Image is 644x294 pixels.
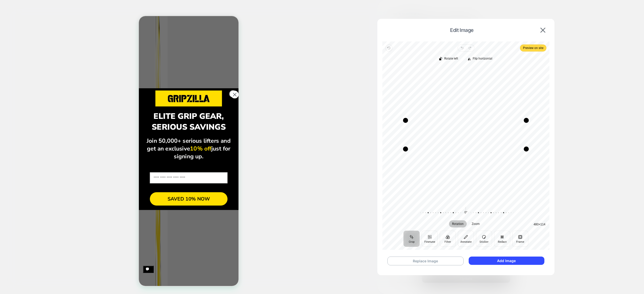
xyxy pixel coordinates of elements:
[4,250,15,266] inbox-online-store-chat: Shopify online store chat
[512,231,528,247] button: Frame
[387,257,464,265] button: Replace Image
[469,220,483,227] button: Zoom
[458,231,474,247] button: Annotate
[472,222,480,225] span: Zoom
[403,120,408,149] div: Drag edge l
[404,231,420,247] button: Crop
[449,220,467,227] button: Rotation
[13,95,87,117] span: ELITE GRIP GEAR, SERIOUS SAVINGS
[403,146,408,152] div: Drag corner bl
[494,231,510,247] button: Redact
[444,57,458,60] span: Rotate left
[90,74,98,82] button: Close dialog
[476,231,492,247] button: Sticker
[11,151,89,156] label: Email
[469,257,544,265] button: Add Image
[422,231,438,247] button: Finetune
[465,56,495,63] button: Flip horizontal
[403,118,408,123] div: Drag corner tl
[452,222,464,225] span: Rotation
[473,57,492,60] span: Flip horizontal
[440,231,456,247] button: Filter
[11,176,89,190] button: SAVED 10% NOW
[8,121,92,144] span: Join 50,000+ serious lifters and get an exclusive just for signing up.
[17,75,83,91] img: GRIPZILLA Logo
[51,129,72,137] span: 10% off
[406,118,526,123] div: Drag edge t
[406,146,526,152] div: Drag edge b
[385,27,539,33] span: Edit Image
[437,56,461,63] button: Rotate left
